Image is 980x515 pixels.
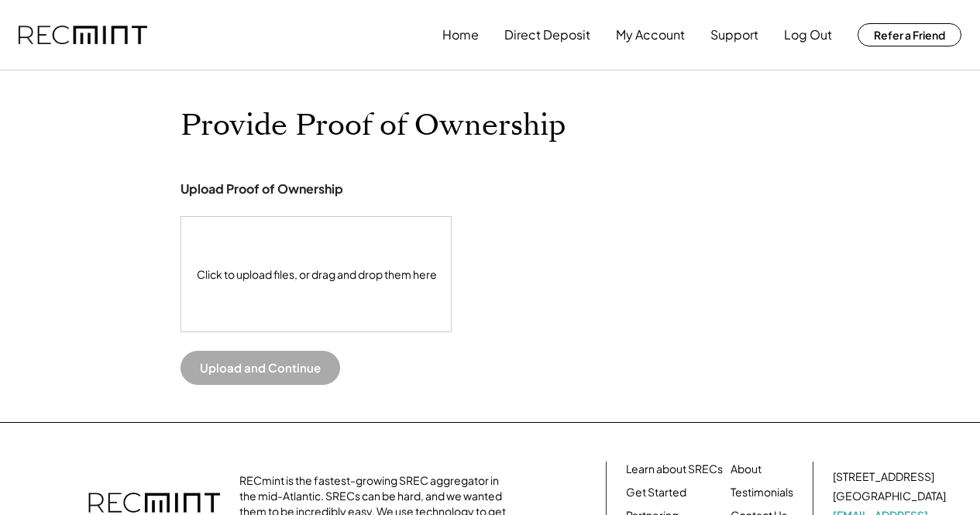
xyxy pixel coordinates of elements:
[784,19,832,50] button: Log Out
[442,19,479,50] button: Home
[833,489,946,504] div: [GEOGRAPHIC_DATA]
[181,351,340,385] button: Upload and Continue
[181,108,566,144] h1: Provide Proof of Ownership
[731,462,762,477] a: About
[616,19,685,50] button: My Account
[710,19,758,50] button: Support
[731,485,793,500] a: Testimonials
[833,469,934,485] div: [STREET_ADDRESS]
[181,217,452,331] div: Click to upload files, or drag and drop them here
[504,19,590,50] button: Direct Deposit
[626,485,686,500] a: Get Started
[181,181,343,197] div: Upload Proof of Ownership
[19,26,147,45] img: recmint-logotype%403x.png
[626,462,723,477] a: Learn about SRECs
[858,23,961,46] button: Refer a Friend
